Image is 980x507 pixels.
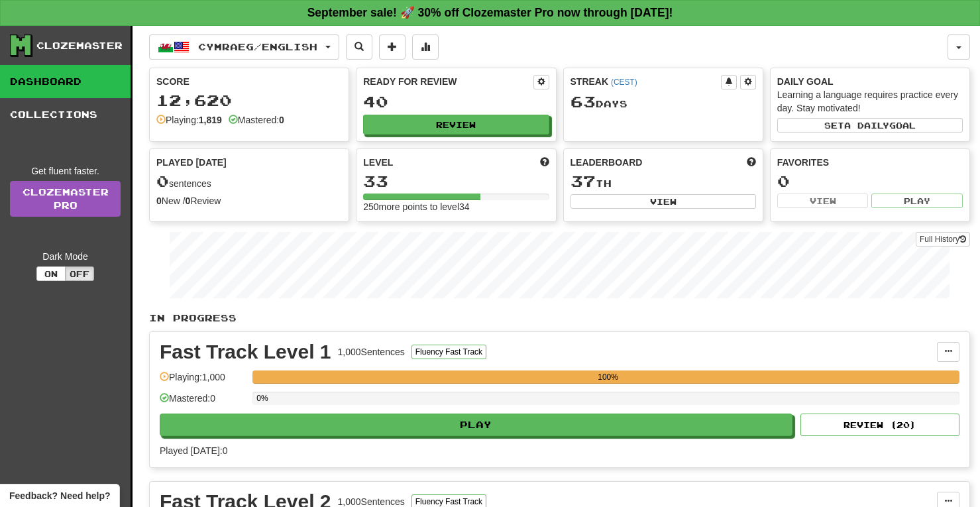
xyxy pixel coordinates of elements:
[363,156,393,169] span: Level
[571,173,756,190] div: th
[156,173,342,190] div: sentences
[571,93,756,111] div: Day s
[777,118,963,133] button: Seta dailygoal
[747,156,756,169] span: This week in points, UTC
[156,196,162,206] strong: 0
[160,342,331,362] div: Fast Track Level 1
[149,34,339,60] button: Cymraeg/English
[411,345,486,359] button: Fluency Fast Track
[363,93,549,110] div: 40
[9,489,110,502] span: Open feedback widget
[379,34,406,60] button: Add sentence to collection
[363,173,549,190] div: 33
[36,266,66,281] button: On
[156,113,222,127] div: Playing:
[363,200,549,213] div: 250 more points to level 34
[844,121,889,130] span: a daily
[777,75,963,88] div: Daily Goal
[777,156,963,169] div: Favorites
[571,194,756,209] button: View
[279,115,284,125] strong: 0
[611,78,637,87] a: (CEST)
[338,345,405,359] div: 1,000 Sentences
[229,113,284,127] div: Mastered:
[65,266,94,281] button: Off
[256,370,959,384] div: 100%
[160,445,227,456] span: Played [DATE]: 0
[916,232,970,247] button: Full History
[571,156,643,169] span: Leaderboard
[800,414,959,436] button: Review (20)
[571,172,596,190] span: 37
[571,92,596,111] span: 63
[10,181,121,217] a: ClozemasterPro
[160,392,246,414] div: Mastered: 0
[777,194,869,208] button: View
[156,194,342,207] div: New / Review
[540,156,549,169] span: Score more points to level up
[777,173,963,190] div: 0
[156,156,227,169] span: Played [DATE]
[363,75,533,88] div: Ready for Review
[571,75,721,88] div: Streak
[307,6,673,19] strong: September sale! 🚀 30% off Clozemaster Pro now through [DATE]!
[36,39,123,52] div: Clozemaster
[10,164,121,178] div: Get fluent faster.
[777,88,963,115] div: Learning a language requires practice every day. Stay motivated!
[198,41,317,52] span: Cymraeg / English
[160,370,246,392] div: Playing: 1,000
[10,250,121,263] div: Dark Mode
[156,92,342,109] div: 12,620
[156,172,169,190] span: 0
[199,115,222,125] strong: 1,819
[149,311,970,325] p: In Progress
[156,75,342,88] div: Score
[346,34,372,60] button: Search sentences
[160,414,792,436] button: Play
[412,34,439,60] button: More stats
[363,115,549,135] button: Review
[871,194,963,208] button: Play
[186,196,191,206] strong: 0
